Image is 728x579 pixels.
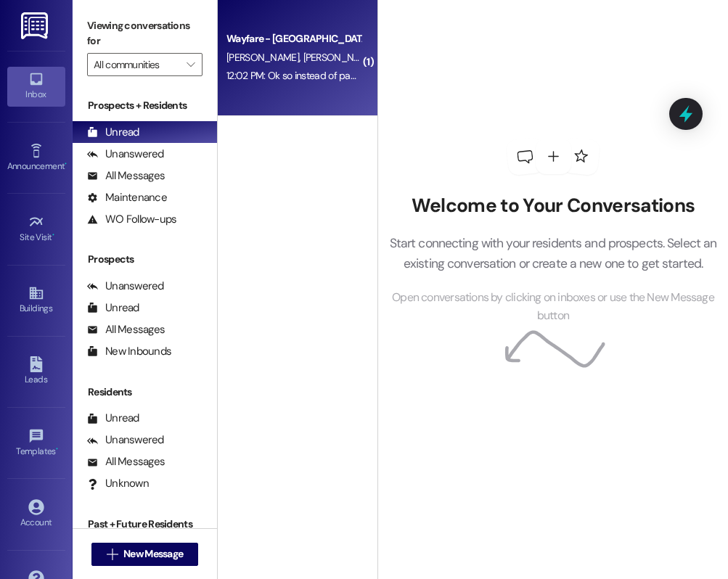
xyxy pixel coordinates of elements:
[65,159,67,169] span: •
[87,125,139,140] div: Unread
[21,12,51,39] img: ResiDesk Logo
[226,51,303,64] span: [PERSON_NAME]
[87,15,203,53] label: Viewing conversations for
[52,230,54,240] span: •
[7,210,65,249] a: Site Visit •
[7,67,65,106] a: Inbox
[388,289,718,324] span: Open conversations by clicking on inboxes or use the New Message button
[73,517,217,532] div: Past + Future Residents
[87,322,165,337] div: All Messages
[73,98,217,113] div: Prospects + Residents
[87,212,176,227] div: WO Follow-ups
[91,543,199,566] button: New Message
[388,194,718,218] h2: Welcome to Your Conversations
[87,300,139,316] div: Unread
[87,147,164,162] div: Unanswered
[87,476,149,491] div: Unknown
[123,546,183,562] span: New Message
[226,69,578,82] div: 12:02 PM: Ok so instead of paying rent for unit 3203 we will just pay rent for unit 801
[87,411,139,426] div: Unread
[87,454,165,469] div: All Messages
[94,53,179,76] input: All communities
[7,424,65,463] a: Templates •
[56,444,58,454] span: •
[73,252,217,267] div: Prospects
[87,190,167,205] div: Maintenance
[7,495,65,534] a: Account
[87,344,171,359] div: New Inbounds
[187,59,195,70] i: 
[7,352,65,391] a: Leads
[303,51,376,64] span: [PERSON_NAME]
[73,385,217,400] div: Residents
[87,432,164,448] div: Unanswered
[87,279,164,294] div: Unanswered
[226,31,361,46] div: Wayfare - [GEOGRAPHIC_DATA]
[7,281,65,320] a: Buildings
[388,233,718,274] p: Start connecting with your residents and prospects. Select an existing conversation or create a n...
[87,168,165,184] div: All Messages
[107,549,118,560] i: 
